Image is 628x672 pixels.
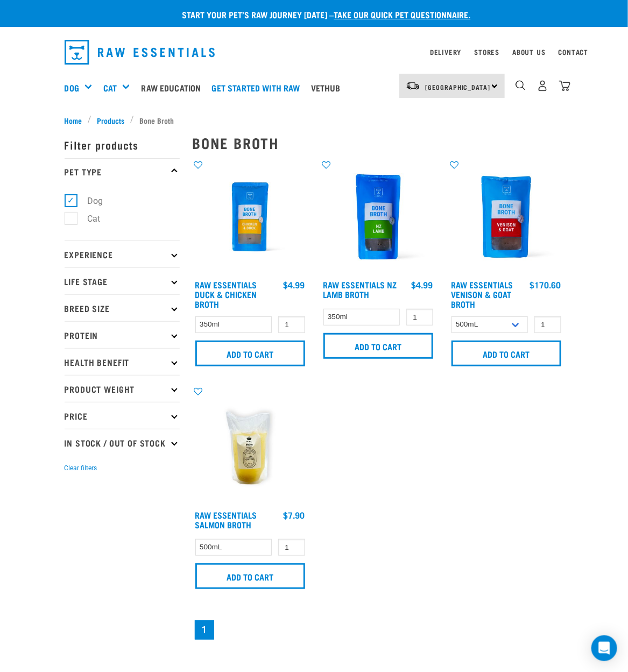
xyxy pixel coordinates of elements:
div: $4.99 [412,280,433,289]
a: Delivery [430,50,461,54]
div: $4.99 [284,280,305,289]
p: Protein [65,321,180,348]
a: Page 1 [195,620,214,640]
a: Cat [103,81,117,94]
a: About Us [512,50,545,54]
p: Life Stage [65,267,180,294]
a: Raw Education [138,66,209,109]
p: Product Weight [65,375,180,402]
a: Vethub [308,66,349,109]
nav: pagination [193,618,564,642]
a: Stores [475,50,500,54]
input: Add to cart [323,333,433,359]
p: Price [65,402,180,429]
p: Pet Type [65,158,180,185]
input: 1 [406,309,433,326]
p: In Stock / Out Of Stock [65,429,180,456]
img: Salmon Broth [193,386,308,505]
nav: breadcrumbs [65,115,564,126]
img: home-icon-1@2x.png [516,80,526,90]
img: van-moving.png [406,81,420,91]
button: Clear filters [65,463,97,473]
div: $170.60 [530,280,561,289]
img: RE Product Shoot 2023 Nov8793 1 [193,159,308,274]
img: Raw Essentials Venison Goat Novel Protein Hypoallergenic Bone Broth Cats & Dogs [449,159,564,274]
input: Add to cart [195,563,305,589]
img: home-icon@2x.png [559,80,570,91]
span: Home [65,115,82,126]
img: Raw Essentials Logo [65,40,215,65]
div: Open Intercom Messenger [591,635,617,661]
h2: Bone Broth [193,135,564,151]
a: Raw Essentials Venison & Goat Broth [451,282,513,306]
a: Get started with Raw [209,66,308,109]
a: Contact [559,50,589,54]
input: 1 [534,316,561,333]
label: Dog [70,194,108,208]
a: Raw Essentials Duck & Chicken Broth [195,282,257,306]
a: Dog [65,81,79,94]
span: Products [97,115,125,126]
p: Experience [65,240,180,267]
input: 1 [278,539,305,556]
a: take our quick pet questionnaire. [334,12,471,17]
a: Home [65,115,88,126]
nav: dropdown navigation [56,36,573,69]
label: Cat [70,212,105,225]
p: Breed Size [65,294,180,321]
span: [GEOGRAPHIC_DATA] [426,85,491,89]
input: Add to cart [195,341,305,366]
a: Products [91,115,130,126]
a: Raw Essentials NZ Lamb Broth [323,282,397,296]
p: Health Benefit [65,348,180,375]
a: Raw Essentials Salmon Broth [195,512,257,527]
img: user.png [537,80,548,91]
img: Raw Essentials New Zealand Lamb Bone Broth For Cats & Dogs [321,159,436,274]
input: Add to cart [451,341,561,366]
div: $7.90 [284,510,305,520]
input: 1 [278,316,305,333]
p: Filter products [65,131,180,158]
